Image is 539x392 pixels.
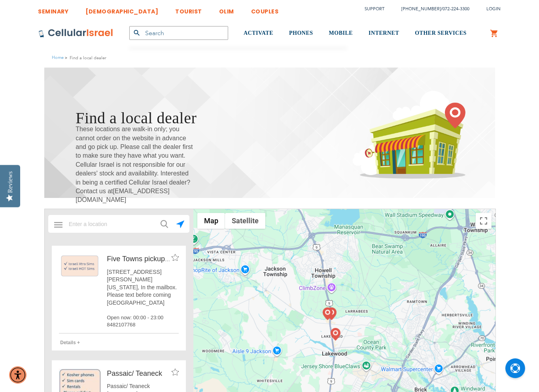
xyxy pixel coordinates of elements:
[9,366,26,384] div: Accessibility Menu
[443,6,470,12] a: 072-224-3300
[172,369,179,375] img: favorites_store_disabled.png
[329,19,353,48] a: MOBILE
[107,268,179,307] span: [STREET_ADDRESS][PERSON_NAME][US_STATE], In the mailbox. Please text before coming [GEOGRAPHIC_DATA]
[70,54,107,62] strong: Find a local dealer
[244,19,273,48] a: ACTIVATE
[60,340,80,345] span: Details +
[415,19,467,48] a: OTHER SERVICES
[38,2,69,17] a: SEMINARY
[415,30,467,36] span: OTHER SERVICES
[7,171,14,193] div: Reviews
[487,6,501,12] span: Login
[251,2,279,17] a: COUPLES
[129,26,228,40] input: Search
[52,55,64,60] a: Home
[402,6,441,12] a: [PHONE_NUMBER]
[289,19,313,48] a: PHONES
[59,254,101,278] img: https://cellularisrael.com/media/mageplaza/store_locator/p/i/pickup_locations_xtra_hot_sims.png
[225,213,265,229] button: Show satellite imagery
[476,213,492,229] button: Toggle fullscreen view
[64,216,174,232] input: Enter a location
[329,30,353,36] span: MOBILE
[244,30,273,36] span: ACTIVATE
[369,19,399,48] a: INTERNET
[176,2,202,17] a: TOURIST
[197,213,225,229] button: Show street map
[365,6,385,12] a: Support
[107,321,179,328] span: 8482107768
[107,369,162,377] span: Passaic/ Teaneck
[394,3,470,15] li: /
[369,30,399,36] span: INTERNET
[289,30,313,36] span: PHONES
[219,2,234,17] a: OLIM
[86,2,159,17] a: [DEMOGRAPHIC_DATA]
[107,314,179,321] span: Open now: 00:00 - 23:00
[76,125,194,205] span: These locations are walk-in only; you cannot order on the website in advance and go pick up. Plea...
[76,107,197,129] h1: Find a local dealer
[38,28,113,38] img: Cellular Israel Logo
[172,254,179,261] img: favorites_store_disabled.png
[107,255,193,263] span: Five Towns pickup location.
